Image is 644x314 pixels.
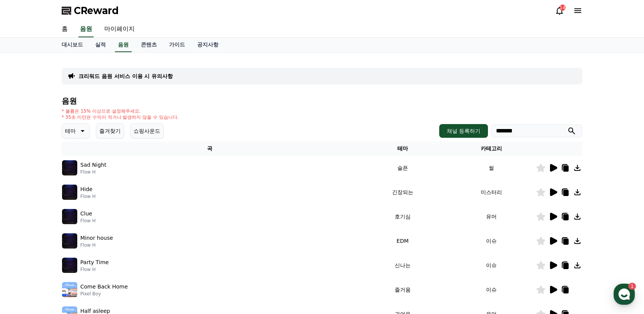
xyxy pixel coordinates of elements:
[62,5,119,17] a: CReward
[447,180,536,204] td: 미스터리
[80,169,106,175] p: Flow H
[50,241,98,260] a: 1대화
[80,283,128,291] p: Come Back Home
[555,6,564,15] a: 14
[24,253,29,259] span: 홈
[62,142,358,156] th: 곡
[358,156,447,180] td: 슬픈
[115,38,132,52] a: 음원
[77,241,80,247] span: 1
[89,38,112,52] a: 실적
[191,38,225,52] a: 공지사항
[358,253,447,277] td: 신나는
[80,258,109,266] p: Party Time
[447,156,536,180] td: 썰
[80,161,106,169] p: Sad Night
[78,21,94,37] a: 음원
[62,160,77,175] img: music
[358,142,447,156] th: 테마
[358,277,447,302] td: 즐거움
[80,185,92,193] p: Hide
[80,193,96,199] p: Flow H
[65,126,76,136] p: 테마
[62,108,179,114] p: * 볼륨은 15% 이상으로 설정해주세요.
[135,38,163,52] a: 콘텐츠
[560,5,566,11] div: 14
[56,38,89,52] a: 대시보드
[358,204,447,229] td: 호기심
[62,233,77,249] img: music
[70,253,79,259] span: 대화
[439,124,488,138] button: 채널 등록하기
[447,142,536,156] th: 카테고리
[2,241,50,260] a: 홈
[358,229,447,253] td: EDM
[96,123,124,139] button: 즐겨찾기
[80,242,113,248] p: Flow H
[118,253,127,259] span: 설정
[62,123,90,139] button: 테마
[62,258,77,273] img: music
[62,185,77,200] img: music
[74,5,119,17] span: CReward
[447,277,536,302] td: 이슈
[447,253,536,277] td: 이슈
[98,21,141,37] a: 마이페이지
[62,97,582,105] h4: 음원
[80,210,92,218] p: Clue
[98,241,146,260] a: 설정
[80,266,109,273] p: Flow H
[130,123,164,139] button: 쇼핑사운드
[447,204,536,229] td: 유머
[80,234,113,242] p: Minor house
[163,38,191,52] a: 가이드
[62,209,77,224] img: music
[62,282,77,297] img: music
[358,180,447,204] td: 긴장되는
[80,291,128,297] p: Pixel Boy
[78,72,173,80] a: 크리워드 음원 서비스 이용 시 유의사항
[62,114,179,120] p: * 35초 미만은 수익이 적거나 발생하지 않을 수 있습니다.
[80,218,96,224] p: Flow H
[56,21,74,37] a: 홈
[447,229,536,253] td: 이슈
